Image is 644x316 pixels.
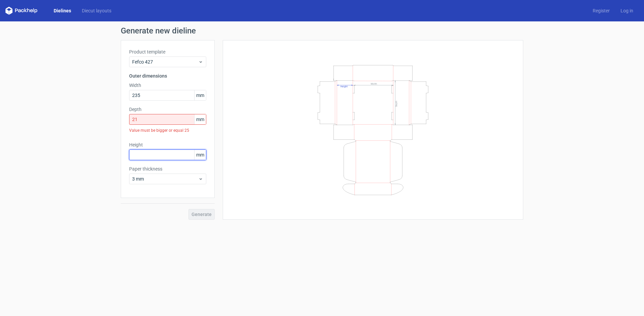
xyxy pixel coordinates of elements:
[194,150,206,160] span: mm
[194,90,206,100] span: mm
[132,176,198,182] span: 3 mm
[194,114,206,124] span: mm
[129,141,206,148] label: Height
[129,125,206,136] div: Value must be bigger or equal 25
[129,106,206,113] label: Depth
[121,27,523,35] h1: Generate new dieline
[129,166,206,172] label: Paper thickness
[129,73,206,79] h3: Outer dimensions
[340,85,347,88] text: Height
[615,7,639,14] a: Log in
[587,7,615,14] a: Register
[132,59,198,65] span: Fefco 427
[129,48,206,55] label: Product template
[48,7,76,14] a: Dielines
[395,100,398,106] text: Depth
[129,82,206,89] label: Width
[76,7,117,14] a: Diecut layouts
[371,82,377,85] text: Width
